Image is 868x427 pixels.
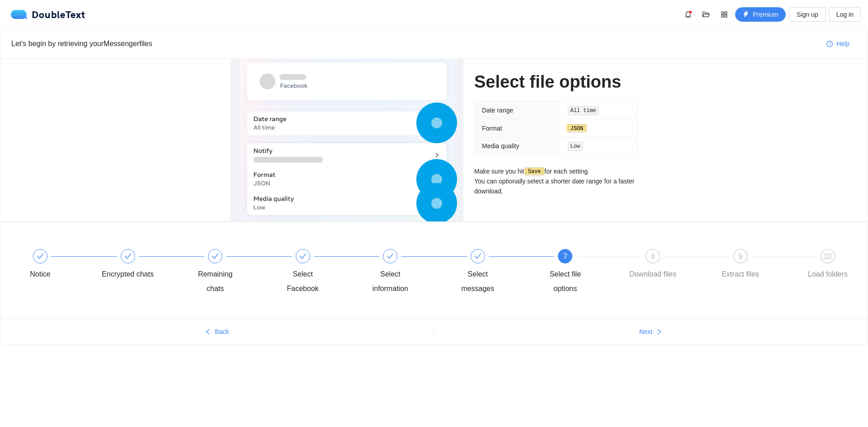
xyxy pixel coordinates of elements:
span: right [656,328,662,336]
div: Encrypted chats [102,249,189,282]
button: folder-open [699,7,713,22]
span: question-circle [826,41,833,48]
h1: Select file options [474,71,637,93]
button: appstore [717,7,731,22]
div: Extract files [722,267,759,282]
span: Help [836,39,849,49]
div: Load folders [808,267,848,282]
span: appstore [717,11,731,18]
span: Format [482,125,502,132]
span: Log in [836,9,854,19]
button: Sign up [789,7,825,22]
span: Media quality [482,142,519,150]
div: 7Select file options [539,249,627,296]
span: check [474,253,481,260]
span: Sign up [797,9,818,19]
div: Remaining chats [189,249,277,296]
code: All time [568,106,599,115]
button: Nextright [434,324,868,339]
div: 10Load folders [802,249,854,282]
div: Select information [364,249,452,296]
div: Select messages [452,267,504,296]
div: Select information [364,267,416,296]
span: 10 [824,253,832,260]
span: Back [215,327,229,337]
div: DoubleText [11,10,85,19]
div: 9Extract files [714,249,802,282]
button: bell [681,7,695,22]
div: Notice [14,249,102,282]
button: question-circleHelp [819,37,857,51]
a: logoDoubleText [11,10,85,19]
div: Select Facebook [277,267,329,296]
span: check [212,253,219,260]
code: Low [568,142,583,151]
span: bell [681,11,695,18]
div: Select Facebook [277,249,364,296]
div: Download files [629,267,676,282]
button: thunderboltPremium [735,7,786,22]
span: check [387,253,394,260]
p: Make sure you hit for each setting. You can optionally select a shorter date range for a faster d... [474,166,637,197]
span: check [299,253,307,260]
div: Let's begin by retrieving your Messenger files [11,38,819,49]
span: folder-open [699,11,713,18]
span: 7 [563,253,567,260]
span: Next [639,327,652,337]
span: 9 [738,253,742,260]
div: 8Download files [627,249,714,282]
div: Notice [30,267,50,282]
code: Save [525,167,543,176]
div: Remaining chats [189,267,241,296]
span: Premium [753,9,778,19]
button: Log in [829,7,861,22]
span: 8 [651,253,655,260]
button: leftBack [0,324,434,339]
span: check [37,253,44,260]
div: Select file options [539,267,591,296]
code: JSON [568,124,586,133]
div: Encrypted chats [102,267,154,282]
div: Select messages [452,249,539,296]
span: thunderbolt [743,11,749,19]
span: check [124,253,132,260]
img: logo [11,10,32,19]
span: left [205,328,211,336]
span: Date range [482,107,513,114]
